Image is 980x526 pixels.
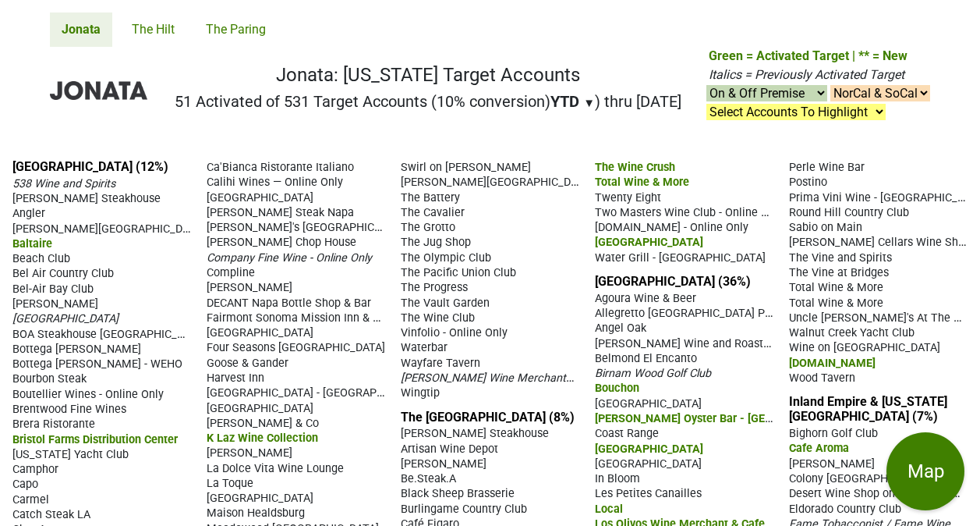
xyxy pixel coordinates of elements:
[595,336,779,350] span: [PERSON_NAME] Wine and Roasting
[789,281,883,294] span: Total Wine & More
[401,266,516,279] span: The Pacific Union Club
[709,48,907,63] span: Green = Activated Target | ** = New
[12,372,87,386] span: Bourbon Steak
[595,397,702,410] span: [GEOGRAPHIC_DATA]
[401,472,456,485] span: Be.Steak.A
[401,191,460,204] span: The Battery
[207,402,313,415] span: [GEOGRAPHIC_DATA]
[595,367,711,380] span: Birnam Wood Golf Club
[595,161,675,174] span: The Wine Crush
[595,292,696,305] span: Agoura Wine & Beer
[12,237,52,251] span: Baltaire
[595,305,872,320] span: Allegretto [GEOGRAPHIC_DATA] Paso [PERSON_NAME]
[50,81,147,100] img: Jonata
[401,427,549,440] span: [PERSON_NAME] Steakhouse
[595,191,661,204] span: Twenty Eight
[12,312,119,325] span: [GEOGRAPHIC_DATA]
[207,341,385,354] span: Four Seasons [GEOGRAPHIC_DATA]
[595,221,748,234] span: [DOMAIN_NAME] - Online Only
[789,503,901,516] span: Eldorado Country Club
[401,357,480,370] span: Wayfare Tavern
[789,206,909,219] span: Round Hill Country Club
[401,410,575,425] a: The [GEOGRAPHIC_DATA] (8%)
[12,448,129,461] span: [US_STATE] Yacht Club
[709,67,904,82] span: Italics = Previously Activated Target
[401,221,455,234] span: The Grotto
[401,174,593,189] span: [PERSON_NAME][GEOGRAPHIC_DATA]
[595,322,646,335] span: Angel Oak
[12,283,94,296] span: Bel-Air Bay Club
[207,206,354,219] span: [PERSON_NAME] Steak Napa
[789,326,915,339] span: Walnut Creek Yacht Club
[789,357,876,370] span: [DOMAIN_NAME]
[595,382,639,395] span: Bouchon
[12,177,115,190] span: 538 Wine and Spirits
[789,442,849,455] span: Cafe Aroma
[207,385,430,400] span: [GEOGRAPHIC_DATA] - [GEOGRAPHIC_DATA]
[595,442,703,456] span: [GEOGRAPHIC_DATA]
[550,92,579,111] span: YTD
[207,357,288,370] span: Goose & Gander
[12,433,178,446] span: Bristol Farms Distribution Center
[12,508,90,521] span: Catch Steak LA
[789,394,947,424] a: Inland Empire & [US_STATE][GEOGRAPHIC_DATA] (7%)
[12,388,164,401] span: Boutellier Wines - Online Only
[207,310,392,325] span: Fairmont Sonoma Mission Inn & Spa
[207,417,319,430] span: [PERSON_NAME] & Co
[401,457,486,471] span: [PERSON_NAME]
[583,96,595,110] span: ▼
[886,432,964,510] button: Map
[789,427,878,440] span: Bighorn Golf Club
[207,477,253,490] span: La Toque
[12,463,58,476] span: Camphor
[401,370,630,385] span: [PERSON_NAME] Wine Merchants & Wine Bar
[401,251,491,265] span: The Olympic Club
[401,487,515,500] span: Black Sheep Brasserie
[175,92,681,111] h2: 51 Activated of 531 Target Accounts (10% conversion) ) thru [DATE]
[789,457,875,471] span: [PERSON_NAME]
[207,297,371,310] span: DECANT Napa Bottle Shop & Bar
[595,236,703,249] span: [GEOGRAPHIC_DATA]
[595,503,623,516] span: Local
[12,159,168,174] a: [GEOGRAPHIC_DATA] (12%)
[789,176,827,189] span: Postino
[207,492,313,505] span: [GEOGRAPHIC_DATA]
[401,326,508,339] span: Vinfolio - Online Only
[194,12,278,47] a: The Paring
[789,341,940,354] span: Wine on [GEOGRAPHIC_DATA]
[207,219,409,234] span: [PERSON_NAME]'s [GEOGRAPHIC_DATA]
[207,236,356,249] span: [PERSON_NAME] Chop House
[401,442,498,456] span: Artisan Wine Depot
[595,204,784,219] span: Two Masters Wine Club - Online Only
[401,161,531,174] span: Swirl on [PERSON_NAME]
[595,457,702,471] span: [GEOGRAPHIC_DATA]
[595,487,702,500] span: Les Petites Canailles
[207,251,372,265] span: Company Fine Wine - Online Only
[401,503,527,516] span: Burlingame Country Club
[12,207,45,220] span: Angler
[12,297,98,311] span: [PERSON_NAME]
[12,403,126,416] span: Brentwood Fine Wines
[207,446,292,460] span: [PERSON_NAME]
[401,206,465,219] span: The Cavalier
[595,472,640,485] span: In Bloom
[207,371,264,385] span: Harvest Inn
[120,12,186,47] a: The Hilt
[12,221,205,236] span: [PERSON_NAME][GEOGRAPHIC_DATA]
[401,311,475,325] span: The Wine Club
[207,161,354,174] span: Ca'Bianca Ristorante Italiano
[401,341,448,354] span: Waterbar
[595,176,689,189] span: Total Wine & More
[12,493,49,506] span: Carmel
[12,252,70,265] span: Beach Club
[50,12,112,47] a: Jonata
[12,343,141,356] span: Bottega [PERSON_NAME]
[12,192,161,205] span: [PERSON_NAME] Steakhouse
[175,64,681,87] h1: Jonata: [US_STATE] Target Accounts
[595,352,697,365] span: Belmond El Encanto
[595,427,659,440] span: Coast Range
[12,267,114,280] span: Bel Air Country Club
[207,281,292,294] span: [PERSON_NAME]
[789,251,892,265] span: The Vine and Spirits
[207,326,313,339] span: [GEOGRAPHIC_DATA]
